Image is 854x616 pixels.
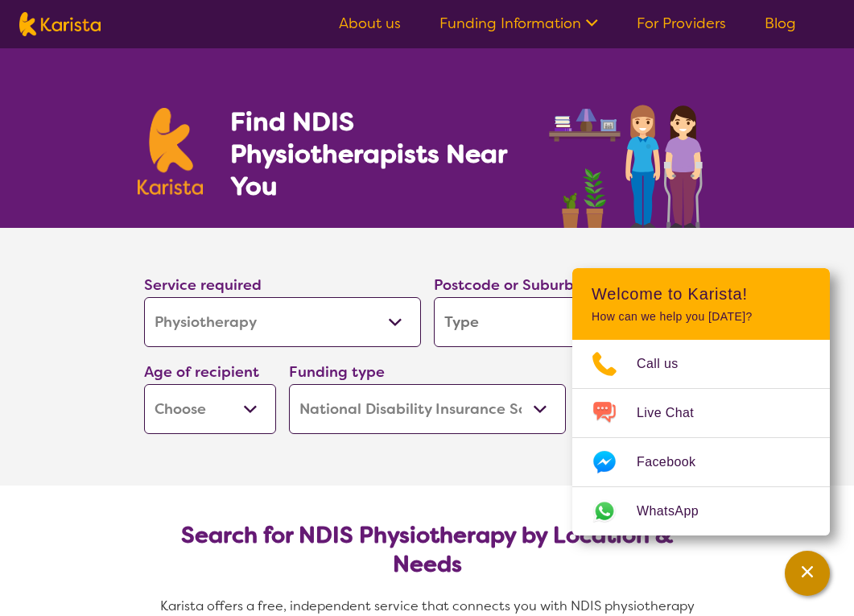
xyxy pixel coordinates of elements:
[544,87,716,228] img: physiotherapy
[157,521,698,579] h2: Search for NDIS Physiotherapy by Location & Needs
[230,105,528,202] h1: Find NDIS Physiotherapists Near You
[19,12,101,36] img: Karista logo
[434,275,574,295] label: Postcode or Suburb
[144,362,259,382] label: Age of recipient
[434,297,711,347] input: Type
[439,14,598,33] a: Funding Information
[572,268,830,535] div: Channel Menu
[289,362,385,382] label: Funding type
[138,108,204,195] img: Karista logo
[592,310,811,324] p: How can we help you [DATE]?
[592,284,811,304] h2: Welcome to Karista!
[637,401,713,425] span: Live Chat
[144,275,262,295] label: Service required
[637,450,715,474] span: Facebook
[572,487,830,535] a: Web link opens in a new tab.
[637,499,718,523] span: WhatsApp
[572,340,830,535] ul: Choose channel
[637,352,698,376] span: Call us
[339,14,401,33] a: About us
[765,14,796,33] a: Blog
[637,14,726,33] a: For Providers
[785,551,830,596] button: Channel Menu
